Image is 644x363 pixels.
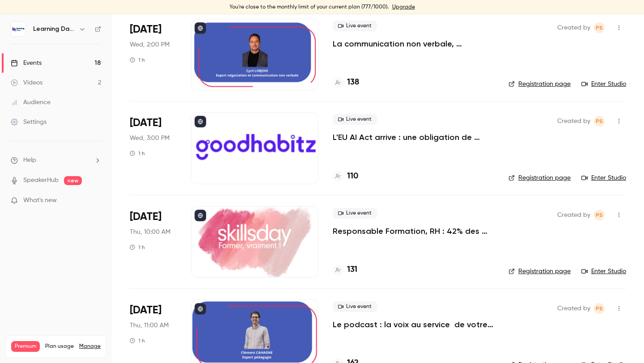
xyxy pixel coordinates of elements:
span: Premium [11,341,40,352]
span: PS [596,22,603,33]
div: Oct 8 Wed, 3:00 PM (Europe/Paris) [130,112,177,184]
span: Created by [557,303,590,314]
span: Created by [557,210,590,220]
a: Le podcast : la voix au service de votre pédagogie [333,319,494,330]
li: help-dropdown-opener [11,156,101,165]
span: What's new [23,196,57,205]
div: Oct 8 Wed, 2:00 PM (Europe/Paris) [130,19,177,90]
span: Prad Selvarajah [594,210,605,220]
a: Upgrade [392,4,415,11]
a: SpeakerHub [23,176,59,185]
h4: 131 [347,264,357,276]
span: [DATE] [130,210,161,224]
div: 1 h [130,244,145,251]
iframe: Noticeable Trigger [90,197,101,205]
a: Registration page [508,267,571,276]
h4: 138 [347,76,359,89]
span: PS [596,116,603,127]
span: PS [596,303,603,314]
a: 138 [333,76,359,89]
div: Audience [11,98,51,107]
a: La communication non verbale, comprendre au delà des mots pour installer la confiance [333,38,494,49]
span: [DATE] [130,22,161,37]
span: Thu, 11:00 AM [130,321,169,330]
span: Live event [333,21,377,31]
span: new [64,176,82,185]
div: 1 h [130,56,145,63]
span: [DATE] [130,116,161,130]
a: Registration page [508,80,571,89]
span: [DATE] [130,303,161,317]
a: 110 [333,170,358,182]
a: Enter Studio [581,173,626,182]
a: 131 [333,264,357,276]
a: L'EU AI Act arrive : une obligation de formation… et une opportunité stratégique pour votre entre... [333,132,494,143]
img: Learning Days [11,22,25,36]
a: Enter Studio [581,267,626,276]
span: Wed, 3:00 PM [130,134,169,143]
a: Enter Studio [581,80,626,89]
a: Manage [79,343,101,350]
span: Created by [557,116,590,127]
div: Oct 9 Thu, 10:00 AM (Europe/Paris) [130,206,177,278]
span: Help [23,156,36,165]
a: Responsable Formation, RH : 42% des managers vous ignorent. Que faites-vous ? [333,226,494,236]
span: Live event [333,301,377,312]
div: 1 h [130,337,145,344]
span: Live event [333,208,377,219]
h6: Learning Days [33,25,75,34]
span: PS [596,210,603,220]
div: 1 h [130,150,145,157]
span: Wed, 2:00 PM [130,40,169,49]
a: Registration page [508,173,571,182]
div: Events [11,59,42,68]
span: Prad Selvarajah [594,22,605,33]
span: Created by [557,22,590,33]
span: Thu, 10:00 AM [130,228,170,236]
div: Settings [11,118,47,127]
span: Plan usage [45,343,74,350]
span: Prad Selvarajah [594,116,605,127]
span: Prad Selvarajah [594,303,605,314]
div: Videos [11,78,42,87]
h4: 110 [347,170,358,182]
span: Live event [333,114,377,125]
